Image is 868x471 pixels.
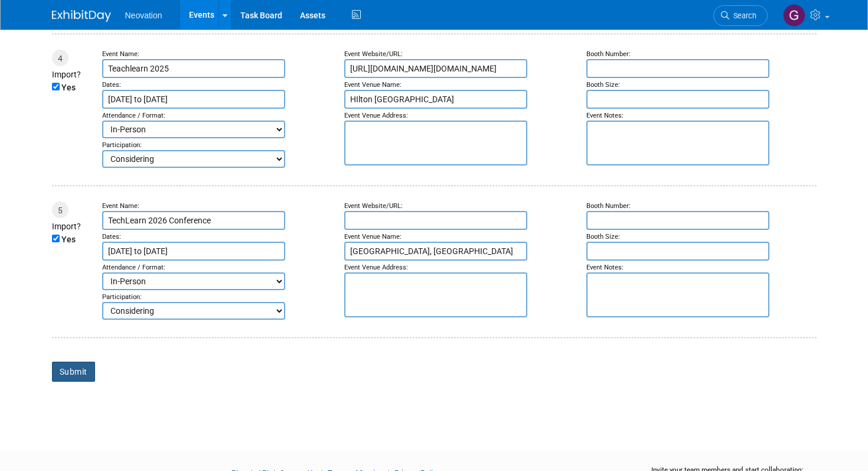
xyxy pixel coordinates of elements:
[102,263,332,272] div: Attendance / Format:
[52,362,95,382] input: Submit
[125,11,162,20] span: Neovation
[102,141,332,150] div: Participation:
[586,80,817,90] div: Booth Size:
[102,242,285,261] input: Start Date - End Date
[729,11,756,20] span: Search
[52,10,111,22] img: ExhibitDay
[52,50,68,66] div: 4
[344,202,575,211] div: Event Website/URL:
[344,263,575,272] div: Event Venue Address:
[586,202,817,211] div: Booth Number:
[52,202,68,218] div: 5
[344,111,575,121] div: Event Venue Address:
[61,82,76,93] label: Yes
[344,232,575,242] div: Event Venue Name:
[344,80,575,90] div: Event Venue Name:
[102,202,332,211] div: Event Name:
[344,50,575,59] div: Event Website/URL:
[102,80,332,90] div: Dates:
[102,90,285,109] input: Start Date - End Date
[102,232,332,242] div: Dates:
[713,5,768,26] a: Search
[102,293,332,302] div: Participation:
[783,4,805,27] img: Gabi Da Rocha
[61,233,76,245] label: Yes
[52,69,90,80] div: Import?
[102,50,332,59] div: Event Name:
[586,111,817,121] div: Event Notes:
[52,220,90,232] div: Import?
[102,111,332,121] div: Attendance / Format:
[586,232,817,242] div: Booth Size:
[586,50,817,59] div: Booth Number:
[586,263,817,272] div: Event Notes:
